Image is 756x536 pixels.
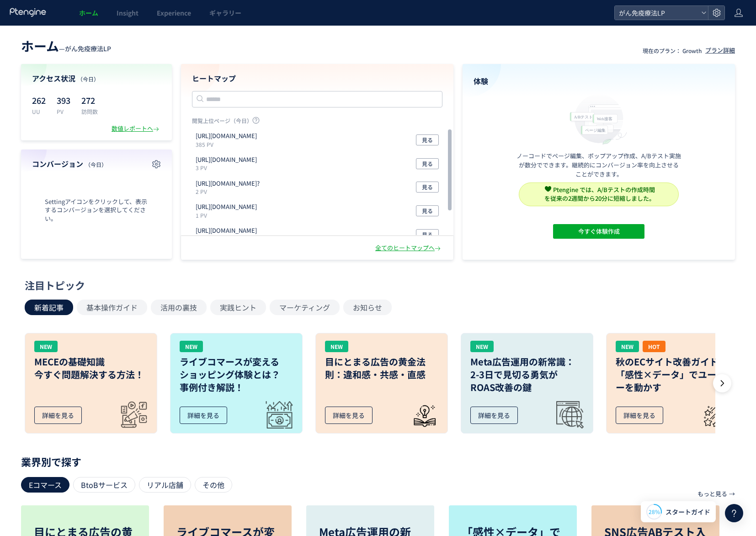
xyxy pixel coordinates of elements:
[209,8,241,17] span: ギャラリー
[470,407,518,424] div: 詳細を見る
[192,73,442,84] h4: ヒートマップ
[416,205,439,216] button: 見る
[422,182,433,193] span: 見る
[196,188,263,195] p: 2 PV
[195,477,232,493] div: その他
[606,333,739,434] a: NEWHOT秋のECサイト改善ガイド｜「感性×データ」でユーザーを動かす詳細を見る
[649,508,660,515] span: 28%
[25,278,727,292] div: 注目トピック
[470,355,584,394] h3: Meta広告運用の新常識： 2-3日で見切る勇気が ROAS改善の鍵
[81,93,98,107] p: 272
[343,300,392,315] button: お知らせ
[21,37,59,55] span: ホーム
[422,229,433,240] span: 見る
[32,198,161,223] span: Settingアイコンをクリックして、表示するコンバージョンを選択してください。
[34,407,82,424] div: 詳細を見る
[34,341,58,352] div: NEW
[210,300,266,315] button: 実践ヒント
[32,73,161,84] h4: アクセス状況
[643,47,702,54] p: 現在のプラン： Growth
[416,134,439,145] button: 見る
[180,341,203,352] div: NEW
[416,158,439,169] button: 見る
[416,229,439,240] button: 見る
[616,341,639,352] div: NEW
[85,161,107,168] span: （今日）
[665,507,710,517] span: スタートガイド
[73,477,135,493] div: BtoBサービス
[196,155,257,164] p: https://menekilab.jp/pmax/01
[325,341,348,352] div: NEW
[643,341,665,352] div: HOT
[422,205,433,216] span: 見る
[616,355,729,394] h3: 秋のECサイト改善ガイド｜「感性×データ」でユーザーを動かす
[32,159,161,169] h4: コンバージョン
[616,407,663,424] div: 詳細を見る
[416,182,439,193] button: 見る
[325,355,438,381] h3: 目にとまる広告の黄金法則：違和感・共感・直感
[422,158,433,169] span: 見る
[21,477,69,493] div: Eコマース
[616,6,697,20] span: がん免疫療法LP
[180,355,293,394] h3: ライブコマースが変える ショッピング体験とは？ 事例付き解説！
[461,333,593,434] a: NEWMeta広告運用の新常識：2-3日で見切る勇気がROAS改善の鍵詳細を見る
[565,92,632,145] img: home_experience_onbo_jp-C5-EgdA0.svg
[32,107,46,115] p: UU
[77,300,147,315] button: 基本操作ガイド
[25,333,157,434] a: NEWMECEの基礎知識今すぐ問題解決する方法！詳細を見る
[79,8,98,17] span: ホーム
[57,107,70,115] p: PV
[32,93,46,107] p: 262
[180,407,227,424] div: 詳細を見る
[697,486,727,502] p: もっと見る
[196,179,260,188] p: https://menekilab.jp/hkh01?
[34,355,148,381] h3: MECEの基礎知識 今すぐ問題解決する方法！
[196,203,257,211] p: https://cancerlab.jp/lp1/index.php
[553,224,644,239] button: 今すぐ体験作成
[375,244,442,252] div: 全てのヒートマップへ
[81,107,98,115] p: 訪問数
[270,300,340,315] button: マーケティング
[77,75,99,83] span: （今日）
[474,76,724,86] h4: 体験
[196,226,257,235] p: https://menekilab.jp/demand/01
[117,8,138,17] span: Insight
[170,333,303,434] a: NEWライブコマースが変えるショッピング体験とは？事例付き解説！詳細を見る
[315,333,448,434] a: NEW目にとまる広告の黄金法則：違和感・共感・直感詳細を見る
[422,134,433,145] span: 見る
[325,407,373,424] div: 詳細を見る
[516,151,681,179] p: ノーコードでページ編集、ポップアップ作成、A/Bテスト実施が数分でできます。継続的にコンバージョン率を向上させることができます。
[65,44,111,53] span: がん免疫療法LP
[470,341,494,352] div: NEW
[729,486,735,502] p: →
[196,235,261,243] p: 1 PV
[25,300,73,315] button: 新着記事
[112,124,161,133] div: 数値レポートへ
[196,132,257,140] p: https://menekilab.jp/hkh01
[139,477,191,493] div: リアル店舗
[196,140,261,148] p: 385 PV
[57,93,70,107] p: 393
[157,8,191,17] span: Experience
[21,459,735,464] p: 業界別で探す
[578,224,620,239] span: 今すぐ体験作成
[196,164,261,172] p: 3 PV
[544,185,655,203] span: Ptengine では、A/Bテストの作成時間 を従来の2週間から20分に短縮しました。
[192,117,442,128] p: 閲覧上位ページ（今日）
[705,46,735,55] div: プラン詳細
[196,211,261,219] p: 1 PV
[151,300,207,315] button: 活用の裏技
[545,186,551,192] img: svg+xml,%3c
[21,37,111,55] div: —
